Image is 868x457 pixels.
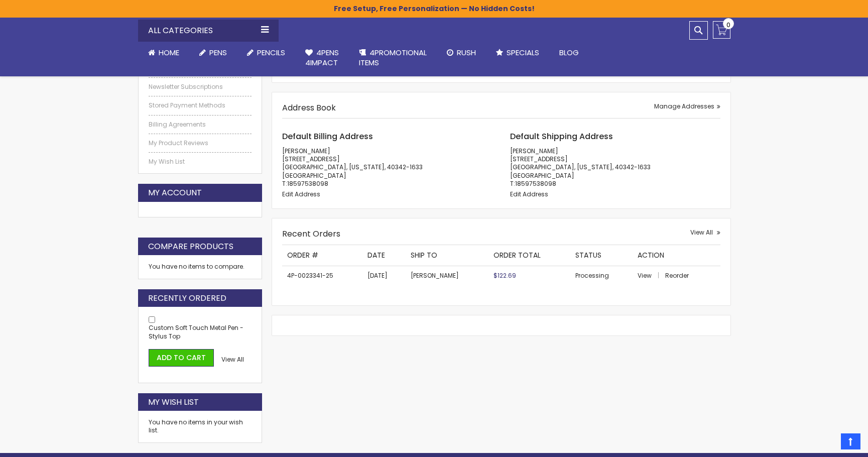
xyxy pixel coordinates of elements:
[148,397,199,408] strong: My Wish List
[257,47,285,58] span: Pencils
[654,102,720,110] a: Manage Addresses
[690,228,713,237] span: View All
[510,190,548,198] a: Edit Address
[149,139,252,147] a: My Product Reviews
[515,179,556,188] a: 18597538098
[570,266,633,285] td: Processing
[510,131,613,142] span: Default Shipping Address
[221,355,244,364] span: View All
[221,356,244,364] a: View All
[282,147,492,188] address: [PERSON_NAME] [STREET_ADDRESS] [GEOGRAPHIC_DATA], [US_STATE], 40342-1633 [GEOGRAPHIC_DATA] T:
[209,47,227,58] span: Pens
[349,42,437,74] a: 4PROMOTIONALITEMS
[638,271,652,280] span: View
[159,47,179,58] span: Home
[148,241,233,252] strong: Compare Products
[148,293,226,304] strong: Recently Ordered
[149,349,214,367] button: Add to Cart
[406,245,489,266] th: Ship To
[157,353,206,363] span: Add to Cart
[282,131,373,142] span: Default Billing Address
[726,20,730,30] span: 0
[305,47,339,68] span: 4Pens 4impact
[282,266,362,285] td: 4P-0023341-25
[362,245,406,266] th: Date
[138,42,189,64] a: Home
[713,21,730,39] a: 0
[295,42,349,74] a: 4Pens4impact
[282,245,362,266] th: Order #
[493,271,516,280] span: $122.69
[633,245,720,266] th: Action
[282,228,340,240] strong: Recent Orders
[362,266,406,285] td: [DATE]
[638,271,664,280] a: View
[237,42,295,64] a: Pencils
[559,47,579,58] span: Blog
[189,42,237,64] a: Pens
[406,266,489,285] td: [PERSON_NAME]
[149,101,252,109] a: Stored Payment Methods
[488,245,570,266] th: Order Total
[149,158,252,166] a: My Wish List
[359,47,427,68] span: 4PROMOTIONAL ITEMS
[138,255,263,279] div: You have no items to compare.
[282,190,320,198] a: Edit Address
[510,147,720,188] address: [PERSON_NAME] [STREET_ADDRESS] [GEOGRAPHIC_DATA], [US_STATE], 40342-1633 [GEOGRAPHIC_DATA] T:
[282,102,336,113] strong: Address Book
[149,121,252,129] a: Billing Agreements
[507,47,539,58] span: Specials
[149,323,243,340] a: Custom Soft Touch Metal Pen - Stylus Top
[457,47,476,58] span: Rush
[665,271,689,280] a: Reorder
[654,102,714,110] span: Manage Addresses
[138,20,279,42] div: All Categories
[549,42,589,64] a: Blog
[690,228,720,237] a: View All
[437,42,486,64] a: Rush
[148,187,202,198] strong: My Account
[841,433,860,449] a: Top
[149,83,252,91] a: Newsletter Subscriptions
[287,179,328,188] a: 18597538098
[570,245,633,266] th: Status
[486,42,549,64] a: Specials
[149,418,252,434] div: You have no items in your wish list.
